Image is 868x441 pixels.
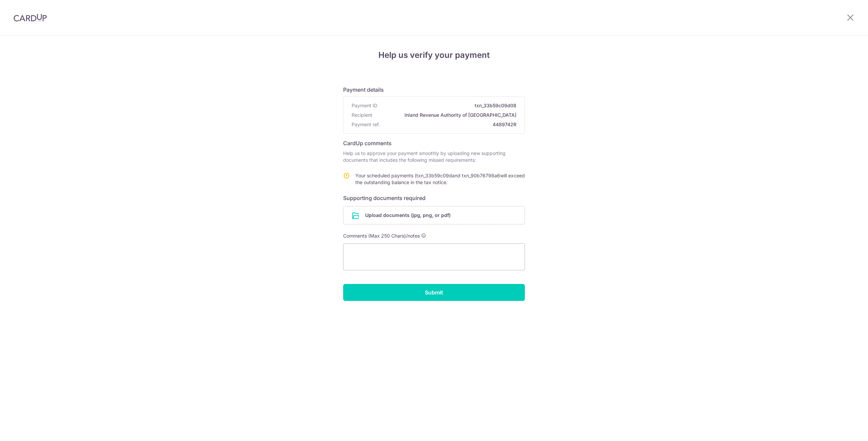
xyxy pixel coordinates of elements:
span: Inland Revenue Authority of [GEOGRAPHIC_DATA] [375,112,516,118]
span: Payment ref. [352,121,380,128]
div: Upload documents (jpg, png, or pdf) [343,206,525,224]
h6: CardUp comments [343,139,525,147]
span: txn_33b59c09d08 [380,102,516,109]
p: Help us to approve your payment smoothly by uploading new supporting documents that includes the ... [343,150,525,163]
h6: Supporting documents required [343,194,525,202]
span: Comments (Max 250 Chars)/notes [343,233,420,239]
h6: Payment details [343,86,525,94]
span: 4489742R [382,121,516,128]
span: Your scheduled payments (txn_33b59c09dand txn_90b76798a6will exceed the outstanding balance in th... [355,173,525,185]
h4: Help us verify your payment [343,49,525,61]
input: Submit [343,284,525,301]
span: Recipient [352,112,372,118]
img: CardUp [14,14,47,22]
span: Payment ID [352,102,377,109]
